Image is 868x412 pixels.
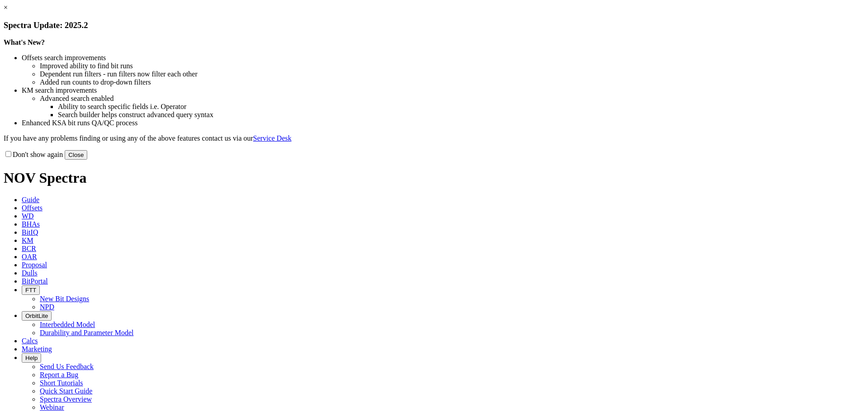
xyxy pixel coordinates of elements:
[22,253,37,260] span: OAR
[22,337,38,345] span: Calcs
[25,287,36,294] span: FTT
[40,395,92,403] a: Spectra Overview
[22,237,33,244] span: KM
[22,245,36,252] span: BCR
[22,119,864,127] li: Enhanced KSA bit runs QA/QC process
[22,220,40,228] span: BHAs
[22,196,39,204] span: Guide
[40,295,89,303] a: New Bit Designs
[22,86,864,95] li: KM search improvements
[40,62,864,70] li: Improved ability to find bit runs
[253,134,292,142] a: Service Desk
[40,78,864,86] li: Added run counts to drop-down filters
[4,134,864,142] p: If you have any problems finding or using any of the above features contact us via our
[22,204,42,212] span: Offsets
[40,329,134,336] a: Durability and Parameter Model
[40,379,83,387] a: Short Tutorials
[65,150,87,160] button: Close
[25,355,38,361] span: Help
[22,54,864,62] li: Offsets search improvements
[4,151,63,158] label: Don't show again
[58,111,864,119] li: Search builder helps construct advanced query syntax
[22,345,52,353] span: Marketing
[22,269,38,277] span: Dulls
[40,95,864,103] li: Advanced search enabled
[25,313,48,319] span: OrbitLite
[22,277,48,285] span: BitPortal
[22,261,47,269] span: Proposal
[40,403,64,411] a: Webinar
[40,363,94,370] a: Send Us Feedback
[4,170,864,186] h1: NOV Spectra
[4,20,864,30] h3: Spectra Update: 2025.2
[4,4,8,11] a: ×
[40,387,92,395] a: Quick Start Guide
[40,371,78,379] a: Report a Bug
[40,321,95,328] a: Interbedded Model
[58,103,864,111] li: Ability to search specific fields i.e. Operator
[5,151,11,157] input: Don't show again
[40,70,864,78] li: Dependent run filters - run filters now filter each other
[4,38,45,46] strong: What's New?
[22,212,34,220] span: WD
[40,303,54,311] a: NPD
[22,228,38,236] span: BitIQ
